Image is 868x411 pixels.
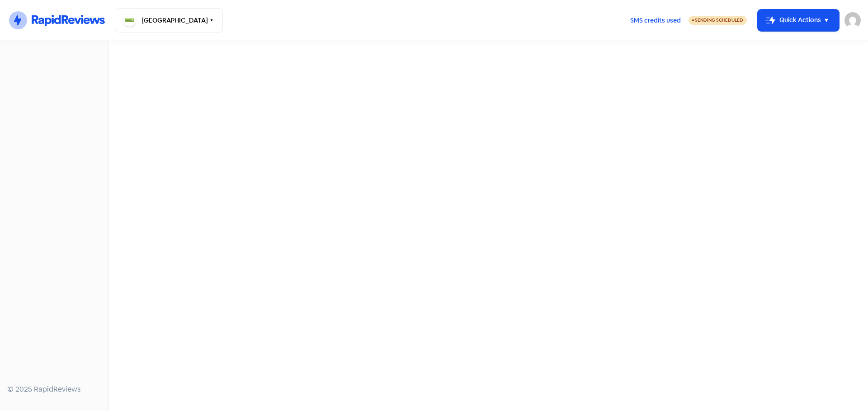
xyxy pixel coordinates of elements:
a: SMS credits used [623,15,689,24]
button: [GEOGRAPHIC_DATA] [116,8,223,32]
span: SMS credits used [630,16,681,25]
button: Quick Actions [758,9,839,31]
img: User [844,12,861,28]
div: © 2025 RapidReviews [7,384,101,395]
a: Sending Scheduled [689,15,747,26]
span: Sending Scheduled [695,17,743,23]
